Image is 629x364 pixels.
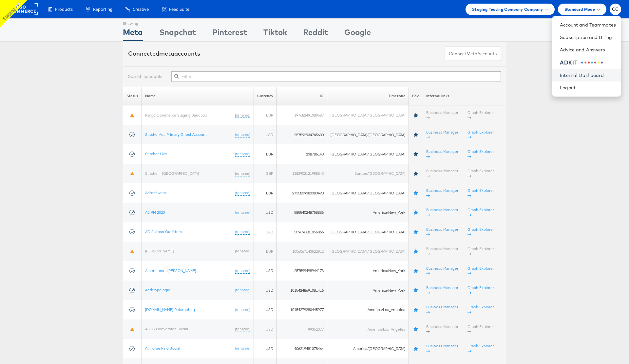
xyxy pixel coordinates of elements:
[254,281,277,300] td: USD
[277,281,327,300] td: 10154248691081416
[277,203,327,222] td: 585540248758886
[254,105,277,125] td: EUR
[254,87,277,105] th: Currency
[142,87,254,105] th: Name
[327,87,409,105] th: Timezone
[426,304,458,315] a: Business Manager
[327,222,409,242] td: [GEOGRAPHIC_DATA]/[GEOGRAPHIC_DATA]
[159,50,174,57] span: meta
[277,164,327,183] td: 1382902121955843
[327,300,409,319] td: America/Los_Angeles
[235,268,250,274] a: (rename)
[277,105,327,125] td: 197682491089597
[426,227,458,237] a: Business Manager
[145,346,180,351] a: At Home Paid Social
[145,151,167,156] a: Stitcher Live
[263,27,287,41] div: Tiktok
[55,6,73,12] span: Products
[560,84,616,91] a: Logout
[560,22,616,28] a: Account and Teammates
[327,203,409,222] td: America/New_York
[145,326,188,331] a: ASO - Conversion Social
[467,227,494,237] a: Graph Explorer
[254,261,277,281] td: USD
[467,304,494,315] a: Graph Explorer
[277,125,327,144] td: 257592934745630
[560,59,616,66] a: ADKIT
[254,203,277,222] td: USD
[467,266,494,276] a: Graph Explorer
[426,207,458,217] a: Business Manager
[171,71,501,82] input: Filter
[145,268,196,273] a: Albertsons - [PERSON_NAME]
[467,324,494,334] a: Graph Explorer
[467,51,477,57] span: meta
[133,6,149,12] span: Creative
[123,87,142,105] th: Status
[235,307,250,313] a: (rename)
[560,72,616,79] a: Internal Dashboard
[327,281,409,300] td: America/New_York
[426,246,458,256] a: Business Manager
[560,34,616,41] a: Subscription and Billing
[145,307,195,312] a: [DOMAIN_NAME] Retargeting
[145,190,166,195] a: Adtechware
[235,171,250,176] a: (rename)
[123,27,143,41] div: Meta
[145,132,207,137] a: StitcherAds Primary Ghost Account
[254,164,277,183] td: GBP
[123,19,143,27] div: Showing
[235,287,250,293] a: (rename)
[560,59,578,66] div: ADKIT
[235,210,250,215] a: (rename)
[467,285,494,295] a: Graph Explorer
[235,326,250,332] a: (rename)
[467,207,494,217] a: Graph Explorer
[254,144,277,164] td: EUR
[327,164,409,183] td: Europe/[GEOGRAPHIC_DATA]
[212,27,247,41] div: Pinterest
[254,242,277,261] td: EUR
[327,183,409,203] td: [GEOGRAPHIC_DATA]/[GEOGRAPHIC_DATA]
[327,105,409,125] td: [GEOGRAPHIC_DATA]/[GEOGRAPHIC_DATA]
[327,319,409,339] td: America/Los_Angeles
[564,6,595,13] span: Standard Mode
[235,190,250,196] a: (rename)
[467,168,494,178] a: Graph Explorer
[145,113,207,118] a: Kargo Commerce Staging Sandbox
[128,49,200,58] div: Connected accounts
[254,125,277,144] td: USD
[277,183,327,203] td: 2735839383383493
[145,229,182,234] a: AG / Urban Outfitters
[327,339,409,358] td: America/[GEOGRAPHIC_DATA]
[169,6,189,12] span: Feed Suite
[145,287,170,292] a: Anthropologie
[277,87,327,105] th: ID
[235,132,250,137] a: (rename)
[235,113,250,118] a: (rename)
[426,285,458,295] a: Business Manager
[145,210,165,215] a: AE PM 2020
[327,125,409,144] td: [GEOGRAPHIC_DATA]/[GEOGRAPHIC_DATA]
[145,171,199,176] a: Stitcher - [GEOGRAPHIC_DATA]
[277,242,327,261] td: 1006067143522912
[327,261,409,281] td: America/New_York
[277,144,327,164] td: 238786143
[235,151,250,157] a: (rename)
[235,248,250,254] a: (rename)
[277,261,327,281] td: 257599498944173
[277,222,327,242] td: 509696681056866
[560,46,616,53] a: Advice and Answers
[467,130,494,140] a: Graph Explorer
[93,6,112,12] span: Reporting
[426,149,458,159] a: Business Manager
[277,339,327,358] td: 406219481078464
[254,300,277,319] td: USD
[467,343,494,354] a: Graph Explorer
[254,319,277,339] td: USD
[145,248,174,253] a: [PERSON_NAME]
[277,300,327,319] td: 10154279280445977
[254,222,277,242] td: USD
[303,27,328,41] div: Reddit
[254,183,277,203] td: EUR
